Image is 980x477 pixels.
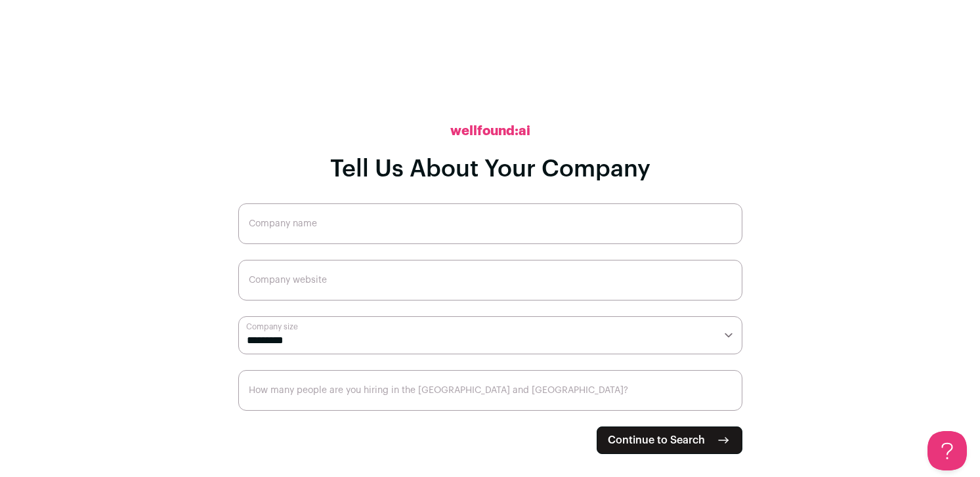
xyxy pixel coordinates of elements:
h2: wellfound:ai [450,122,530,140]
button: Continue to Search [597,426,742,454]
h1: Tell Us About Your Company [330,156,650,182]
input: Company website [238,260,742,301]
iframe: Help Scout Beacon - Open [927,431,967,470]
span: Continue to Search [608,432,705,448]
input: Company name [238,203,742,244]
input: How many people are you hiring in the US and Canada? [238,370,742,411]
